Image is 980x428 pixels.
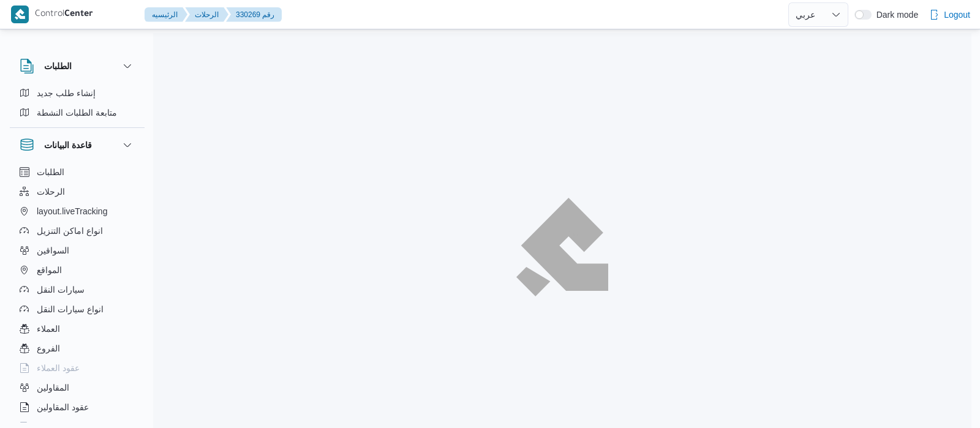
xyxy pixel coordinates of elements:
span: الفروع [37,341,60,356]
button: الطلبات [20,59,135,73]
button: layout.liveTracking [15,201,140,221]
button: الرئيسيه [145,7,187,22]
h3: قاعدة البيانات [44,138,92,152]
span: انواع اماكن التنزيل [37,223,103,238]
span: المواقع [37,263,62,277]
span: سيارات النقل [37,282,85,297]
button: Logout [924,2,975,27]
span: العملاء [37,321,60,336]
button: الطلبات [15,162,140,182]
img: X8yXhbKr1z7QwAAAABJRU5ErkJggg== [11,6,29,23]
button: الفروع [15,339,140,358]
b: Center [64,10,93,20]
button: الرحلات [185,7,228,22]
span: متابعة الطلبات النشطة [37,105,117,120]
div: الطلبات [10,83,145,127]
span: عقود العملاء [37,361,80,375]
span: عقود المقاولين [37,400,89,415]
span: الرحلات [37,184,65,199]
button: إنشاء طلب جديد [15,83,140,103]
button: المواقع [15,260,140,280]
button: 330269 رقم [226,7,282,22]
button: عقود المقاولين [15,397,140,417]
button: انواع سيارات النقل [15,299,140,319]
span: الطلبات [37,165,64,179]
span: السواقين [37,243,69,258]
img: ILLA Logo [523,205,601,288]
div: قاعدة البيانات [10,162,145,427]
button: متابعة الطلبات النشطة [15,103,140,122]
span: layout.liveTracking [37,204,107,219]
button: قاعدة البيانات [20,138,135,152]
span: انواع سيارات النقل [37,302,104,317]
span: إنشاء طلب جديد [37,86,96,100]
button: العملاء [15,319,140,339]
h3: الطلبات [44,59,72,73]
button: السواقين [15,241,140,260]
button: انواع اماكن التنزيل [15,221,140,241]
button: الرحلات [15,182,140,201]
button: سيارات النقل [15,280,140,299]
button: عقود العملاء [15,358,140,378]
span: Logout [944,7,970,22]
button: المقاولين [15,378,140,397]
span: Dark mode [872,10,918,20]
span: المقاولين [37,380,69,395]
